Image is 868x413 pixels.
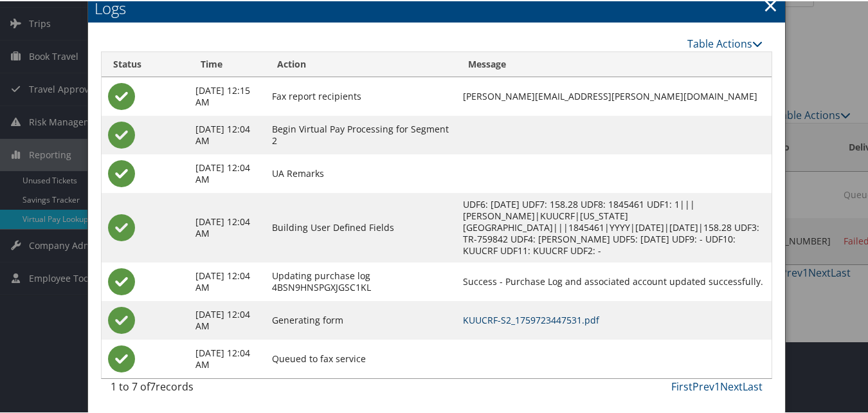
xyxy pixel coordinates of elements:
[189,338,266,377] td: [DATE] 12:04 AM
[266,51,456,76] th: Action: activate to sort column ascending
[189,153,266,192] td: [DATE] 12:04 AM
[189,76,266,115] td: [DATE] 12:15 AM
[189,300,266,338] td: [DATE] 12:04 AM
[266,300,456,338] td: Generating form
[671,378,692,392] a: First
[714,378,720,392] a: 1
[266,192,456,261] td: Building User Defined Fields
[111,378,259,399] div: 1 to 7 of records
[463,313,599,325] a: KUUCRF-S2_1759723447531.pdf
[743,378,763,392] a: Last
[150,378,156,392] span: 7
[266,153,456,192] td: UA Remarks
[189,192,266,261] td: [DATE] 12:04 AM
[189,115,266,153] td: [DATE] 12:04 AM
[189,261,266,300] td: [DATE] 12:04 AM
[266,115,456,153] td: Begin Virtual Pay Processing for Segment 2
[692,378,714,392] a: Prev
[687,35,763,50] a: Table Actions
[266,338,456,377] td: Queued to fax service
[189,51,266,76] th: Time: activate to sort column ascending
[266,261,456,300] td: Updating purchase log 4BSN9HNSPGXJGSC1KL
[457,261,772,300] td: Success - Purchase Log and associated account updated successfully.
[457,76,772,115] td: [PERSON_NAME][EMAIL_ADDRESS][PERSON_NAME][DOMAIN_NAME]
[266,76,456,115] td: Fax report recipients
[457,192,772,261] td: UDF6: [DATE] UDF7: 158.28 UDF8: 1845461 UDF1: 1|||[PERSON_NAME]|KUUCRF|[US_STATE][GEOGRAPHIC_DATA...
[102,51,189,76] th: Status: activate to sort column ascending
[457,51,772,76] th: Message: activate to sort column ascending
[720,378,743,392] a: Next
